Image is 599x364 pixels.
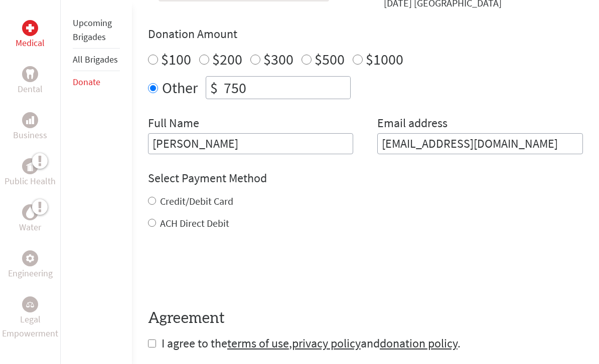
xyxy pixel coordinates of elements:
[26,69,34,79] img: Dental
[148,115,199,133] label: Full Name
[26,116,34,124] img: Business
[22,158,38,174] div: Public Health
[148,133,354,154] input: Enter Full Name
[22,250,38,266] div: Engineering
[2,296,58,340] a: Legal EmpowermentLegal Empowerment
[148,26,583,42] h4: Donation Amount
[18,66,43,96] a: DentalDental
[73,76,100,88] a: Donate
[8,266,53,280] p: Engineering
[206,77,222,99] div: $
[22,66,38,82] div: Dental
[73,17,112,43] a: Upcoming Brigades
[26,161,34,171] img: Public Health
[2,312,58,340] p: Legal Empowerment
[16,36,45,50] p: Medical
[26,254,34,262] img: Engineering
[22,204,38,220] div: Water
[73,12,120,49] li: Upcoming Brigades
[26,301,34,307] img: Legal Empowerment
[73,49,120,71] li: All Brigades
[73,54,118,65] a: All Brigades
[380,335,458,351] a: donation policy
[22,296,38,312] div: Legal Empowerment
[13,112,47,142] a: BusinessBusiness
[161,50,191,69] label: $100
[19,204,41,234] a: WaterWater
[18,82,43,96] p: Dental
[263,50,293,69] label: $300
[162,76,198,99] label: Other
[73,71,120,93] li: Donate
[315,50,345,69] label: $500
[160,195,233,207] label: Credit/Debit Card
[292,335,361,351] a: privacy policy
[22,20,38,36] div: Medical
[377,115,447,133] label: Email address
[13,128,47,142] p: Business
[148,250,301,289] iframe: reCAPTCHA
[222,77,350,99] input: Enter Amount
[148,170,583,186] h4: Select Payment Method
[16,20,45,50] a: MedicalMedical
[160,217,229,229] label: ACH Direct Debit
[377,133,583,154] input: Your Email
[5,158,56,188] a: Public HealthPublic Health
[22,112,38,128] div: Business
[148,309,583,327] h4: Agreement
[366,50,403,69] label: $1000
[162,335,461,351] span: I agree to the , and .
[5,174,56,188] p: Public Health
[26,24,34,32] img: Medical
[26,206,34,218] img: Water
[212,50,242,69] label: $200
[227,335,289,351] a: terms of use
[8,250,53,280] a: EngineeringEngineering
[19,220,41,234] p: Water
